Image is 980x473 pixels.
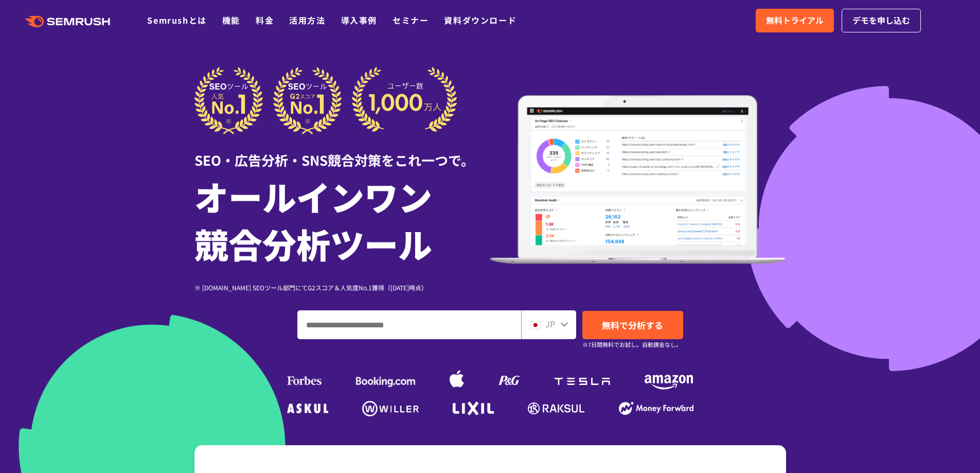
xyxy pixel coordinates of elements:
a: 資料ダウンロード [444,14,516,26]
a: Semrushとは [147,14,206,26]
div: ※ [DOMAIN_NAME] SEOツール部門にてG2スコア＆人気度No.1獲得（[DATE]時点） [194,283,490,292]
span: デモを申し込む [852,14,910,27]
span: 無料トライアル [766,14,824,27]
span: JP [545,318,555,330]
a: 無料で分析する [582,311,683,339]
a: セミナー [393,14,429,26]
a: 無料トライアル [756,9,834,32]
a: 導入事例 [341,14,377,26]
a: デモを申し込む [842,9,921,32]
a: 機能 [222,14,240,26]
h1: オールインワン 競合分析ツール [194,172,490,267]
a: 料金 [256,14,274,26]
small: ※7日間無料でお試し。自動課金なし。 [582,340,682,349]
input: ドメイン、キーワードまたはURLを入力してください [298,311,521,339]
div: SEO・広告分析・SNS競合対策をこれ一つで。 [194,134,490,170]
span: 無料で分析する [602,319,663,331]
a: 活用方法 [289,14,325,26]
